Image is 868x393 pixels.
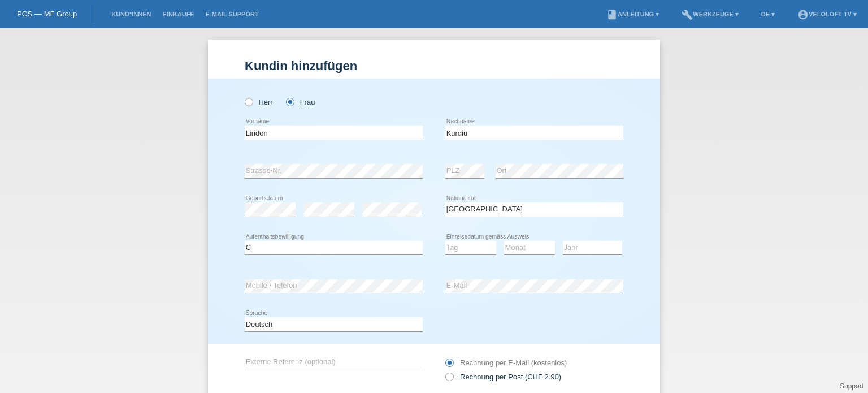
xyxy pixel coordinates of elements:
[840,382,863,390] a: Support
[682,9,693,20] i: build
[286,98,293,105] input: Frau
[606,9,618,20] i: book
[445,359,567,367] label: Rechnung per E-Mail (kostenlos)
[286,98,315,106] label: Frau
[601,11,665,18] a: bookAnleitung ▾
[792,11,862,18] a: account_circleVeloLoft TV ▾
[245,59,623,73] h1: Kundin hinzufügen
[445,359,453,373] input: Rechnung per E-Mail (kostenlos)
[445,373,453,387] input: Rechnung per Post (CHF 2.90)
[245,98,273,106] label: Herr
[676,11,744,18] a: buildWerkzeuge ▾
[106,11,157,18] a: Kund*innen
[756,11,780,18] a: DE ▾
[445,373,561,381] label: Rechnung per Post (CHF 2.90)
[797,9,809,20] i: account_circle
[157,11,199,18] a: Einkäufe
[245,98,252,105] input: Herr
[17,10,77,18] a: POS — MF Group
[200,11,264,18] a: E-Mail Support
